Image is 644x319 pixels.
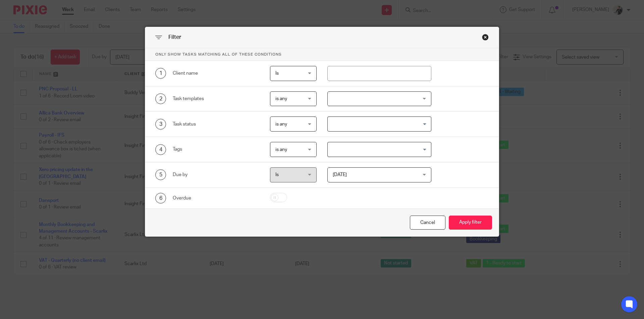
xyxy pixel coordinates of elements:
[275,122,287,127] span: is any
[449,216,492,230] button: Apply filter
[155,193,166,204] div: 6
[173,171,260,178] div: Due by
[155,93,166,104] div: 2
[482,34,489,41] div: Close this dialog window
[173,121,260,128] div: Task status
[275,172,279,177] span: Is
[173,70,260,77] div: Client name
[173,95,260,102] div: Task templates
[327,116,432,132] div: Search for option
[168,34,181,40] span: Filter
[410,216,445,230] div: Close this dialog window
[155,169,166,180] div: 5
[275,96,287,101] span: is any
[173,146,260,153] div: Tags
[155,119,166,130] div: 3
[275,147,287,152] span: is any
[145,48,499,61] p: Only show tasks matching all of these conditions
[155,144,166,155] div: 4
[327,142,432,157] div: Search for option
[328,144,428,155] input: Search for option
[333,172,347,177] span: [DATE]
[155,68,166,79] div: 1
[328,118,428,130] input: Search for option
[275,71,279,76] span: Is
[173,195,260,202] div: Overdue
